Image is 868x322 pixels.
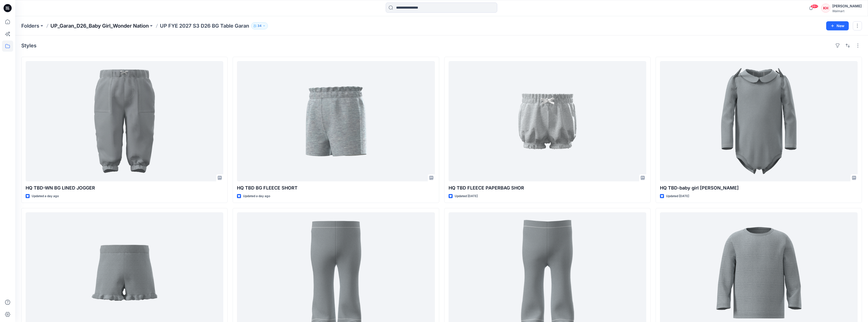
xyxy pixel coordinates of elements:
[21,22,39,29] a: Folders
[160,22,249,29] p: UP FYE 2027 S3 D26 BG Table Garan
[50,22,149,29] a: UP_Garan_D26_Baby Girl_Wonder Nation
[251,22,268,29] button: 34
[26,184,223,192] p: HQ TBD-WN BG LINED JOGGER
[21,43,36,49] h4: Styles
[32,194,59,199] p: Updated a day ago
[449,61,646,181] a: HQ TBD FLEECE PAPERBAG SHOR
[811,4,818,8] span: 99+
[660,184,858,192] p: HQ TBD-baby girl [PERSON_NAME]
[821,4,830,13] div: KH
[26,61,223,181] a: HQ TBD-WN BG LINED JOGGER
[666,194,689,199] p: Updated [DATE]
[832,9,862,13] div: Walmart
[449,184,646,192] p: HQ TBD FLEECE PAPERBAG SHOR
[455,194,478,199] p: Updated [DATE]
[257,23,262,29] p: 34
[660,61,858,181] a: HQ TBD-baby girl peter pan
[237,61,435,181] a: HQ TBD BG FLEECE SHORT
[826,21,849,30] button: New
[243,194,270,199] p: Updated a day ago
[237,184,435,192] p: HQ TBD BG FLEECE SHORT
[832,3,862,9] div: [PERSON_NAME]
